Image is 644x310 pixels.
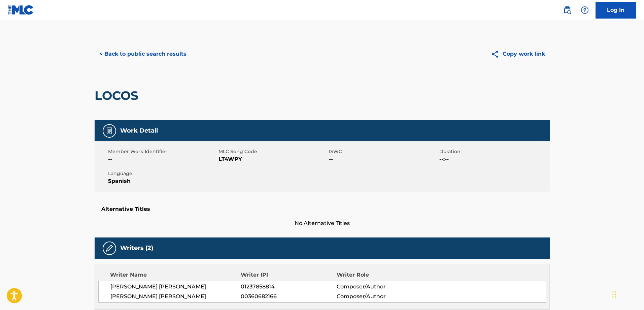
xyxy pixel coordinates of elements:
[337,271,424,279] div: Writer Role
[486,46,550,62] button: Copy work link
[329,148,438,155] span: ISWC
[218,148,327,155] span: MLC Song Code
[120,127,158,135] h5: Work Detail
[105,127,113,135] img: Work Detail
[241,292,336,301] span: 00360682166
[596,2,636,19] a: Log In
[337,283,424,291] span: Composer/Author
[101,206,543,213] h5: Alternative Titles
[241,271,337,279] div: Writer IPI
[439,155,548,163] span: --:--
[95,219,550,227] span: No Alternative Titles
[110,271,241,279] div: Writer Name
[563,6,571,14] img: search
[218,155,327,163] span: LT4WPY
[491,50,503,58] img: Copy work link
[108,155,217,163] span: --
[105,244,113,252] img: Writers
[120,244,153,252] h5: Writers (2)
[241,283,336,291] span: 01237858814
[108,148,217,155] span: Member Work Identifier
[561,3,574,17] a: Public Search
[95,46,191,62] button: < Back to public search results
[95,88,142,103] h2: LOCOS
[337,292,424,301] span: Composer/Author
[108,177,217,185] span: Spanish
[612,284,616,305] div: Drag
[110,292,241,301] span: [PERSON_NAME] [PERSON_NAME]
[578,3,591,17] div: Help
[610,278,644,310] iframe: Chat Widget
[110,283,241,291] span: [PERSON_NAME] [PERSON_NAME]
[329,155,438,163] span: --
[439,148,548,155] span: Duration
[581,6,589,14] img: help
[108,170,217,177] span: Language
[8,5,34,15] img: MLC Logo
